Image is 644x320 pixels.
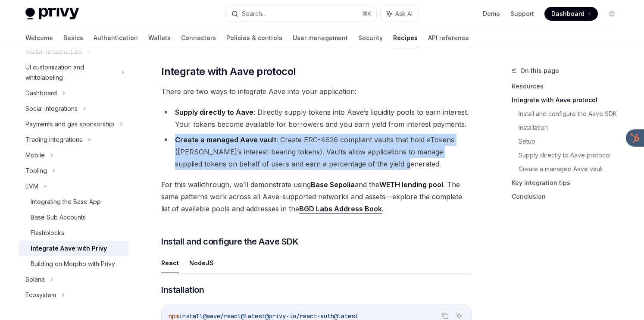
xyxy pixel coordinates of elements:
a: Welcome [25,28,53,48]
div: Building on Morpho with Privy [31,259,115,269]
a: Flashblocks [19,225,129,241]
div: Mobile [25,150,45,160]
li: : Create ERC-4626 compliant vaults that hold aTokens ([PERSON_NAME]’s interest-bearing tokens). V... [161,134,472,170]
a: Policies & controls [226,28,282,48]
span: @aave/react@latest [203,312,265,320]
a: Demo [483,9,500,18]
span: npm [169,312,179,320]
a: Security [358,28,383,48]
span: @privy-io/react-auth@latest [265,312,358,320]
a: Basics [63,28,83,48]
a: Connectors [181,28,216,48]
a: Authentication [94,28,138,48]
strong: Supply directly to Aave [175,108,253,116]
a: Support [510,9,534,18]
a: BGD Labs Address Book [299,204,382,213]
strong: Base Sepolia [311,180,355,189]
span: ⌘ K [362,10,371,17]
div: Search... [242,9,266,19]
div: Integrate Aave with Privy [31,243,107,254]
span: Install and configure the Aave SDK [161,235,298,248]
div: EVM [25,181,38,191]
div: Solana [25,274,45,285]
a: User management [293,28,348,48]
span: On this page [520,66,559,76]
a: Integrate Aave with Privy [19,241,129,256]
a: Installation [519,121,625,135]
div: Trading integrations [25,135,82,145]
div: Ecosystem [25,290,56,300]
a: Wallets [148,28,171,48]
div: UI customization and whitelabeling [25,62,116,83]
a: Base Sub Accounts [19,210,129,225]
span: Integrate with Aave protocol [161,65,296,78]
div: Flashblocks [31,228,64,238]
a: Supply directly to Aave protocol [519,148,625,162]
span: install [179,312,203,320]
a: Integrate with Aave protocol [512,93,625,107]
a: Setup [519,135,625,148]
span: There are two ways to integrate Aave into your application: [161,85,472,97]
span: Installation [161,284,204,296]
a: Resources [512,79,625,93]
strong: WETH lending pool [379,180,443,189]
a: Key integration tips [512,176,625,190]
a: Building on Morpho with Privy [19,256,129,272]
span: Dashboard [551,9,585,18]
button: Search...⌘K [225,6,376,22]
a: Dashboard [544,7,598,21]
a: Integrating the Base App [19,194,129,210]
button: Ask AI [381,6,419,22]
div: Integrating the Base App [31,197,101,207]
div: Base Sub Accounts [31,212,86,223]
div: Tooling [25,166,47,176]
img: light logo [25,8,79,20]
a: Install and configure the Aave SDK [519,107,625,121]
button: Toggle dark mode [605,7,619,21]
li: : Directly supply tokens into Aave’s liquidity pools to earn interest. Your tokens become availab... [161,106,472,130]
a: Recipes [393,28,418,48]
button: React [161,253,179,273]
a: API reference [428,28,469,48]
div: Payments and gas sponsorship [25,119,114,129]
div: Social integrations [25,104,78,114]
div: Dashboard [25,88,57,98]
span: Ask AI [395,9,413,18]
a: Create a managed Aave vault [519,162,625,176]
button: NodeJS [189,253,214,273]
a: Conclusion [512,190,625,204]
span: For this walkthrough, we’ll demonstrate using and the . The same patterns work across all Aave-su... [161,179,472,215]
strong: Create a managed Aave vault [175,135,276,144]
